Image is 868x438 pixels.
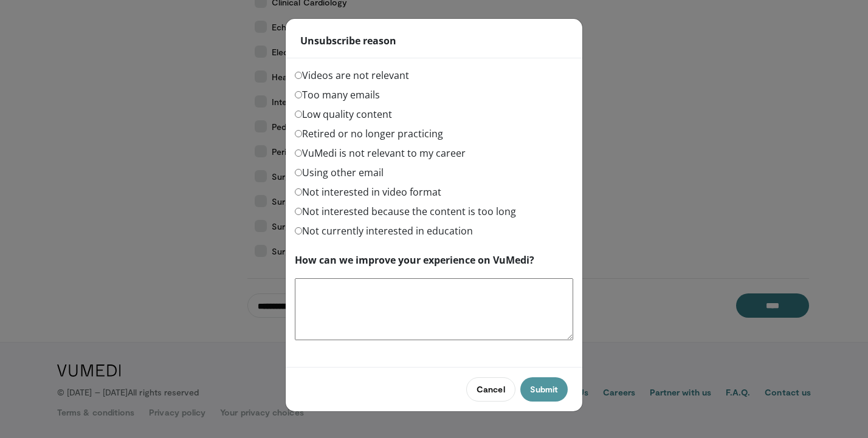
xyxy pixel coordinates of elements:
[300,33,396,48] strong: Unsubscribe reason
[295,130,302,137] input: Retired or no longer practicing
[295,68,409,83] label: Videos are not relevant
[466,377,515,402] button: Cancel
[295,169,302,176] input: Using other email
[295,91,302,98] input: Too many emails
[295,224,473,238] label: Not currently interested in education
[295,188,302,196] input: Not interested in video format
[295,72,302,79] input: Videos are not relevant
[295,208,302,215] input: Not interested because the content is too long
[295,149,302,157] input: VuMedi is not relevant to my career
[295,185,441,199] label: Not interested in video format
[295,165,384,180] label: Using other email
[295,146,466,160] label: VuMedi is not relevant to my career
[520,377,568,402] button: Submit
[295,204,516,219] label: Not interested because the content is too long
[295,111,302,118] input: Low quality content
[295,107,392,121] label: Low quality content
[295,227,302,234] input: Not currently interested in education
[295,87,380,102] label: Too many emails
[295,253,534,267] label: How can we improve your experience on VuMedi?
[295,126,443,141] label: Retired or no longer practicing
